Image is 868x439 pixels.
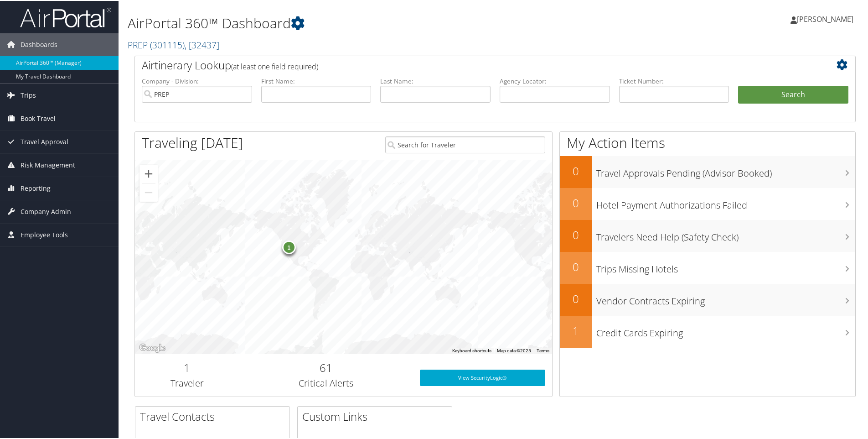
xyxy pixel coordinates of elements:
[497,347,531,352] span: Map data ©2025
[21,199,71,222] span: Company Admin
[420,369,545,385] a: View SecurityLogic®
[560,162,592,178] h2: 0
[302,408,452,423] h2: Custom Links
[596,321,855,339] h3: Credit Cards Expiring
[261,76,372,85] label: First Name:
[139,164,158,182] button: Zoom in
[231,61,318,71] span: (at least one field required)
[560,283,855,315] a: 0Vendor Contracts Expiring
[185,38,219,50] span: , [ 32437 ]
[560,194,592,210] h2: 0
[142,376,232,389] h3: Traveler
[560,155,855,187] a: 0Travel Approvals Pending (Advisor Booked)
[21,32,57,55] span: Dashboards
[21,153,75,176] span: Risk Management
[560,258,592,274] h2: 0
[246,359,406,375] h2: 61
[128,38,219,50] a: PREP
[128,13,618,32] h1: AirPortal 360™ Dashboard
[596,257,855,275] h3: Trips Missing Hotels
[560,132,855,152] h1: My Action Items
[452,347,491,353] button: Keyboard shortcuts
[560,219,855,251] a: 0Travelers Need Help (Safety Check)
[797,13,853,23] span: [PERSON_NAME]
[596,162,855,179] h3: Travel Approvals Pending (Advisor Booked)
[380,76,491,85] label: Last Name:
[619,76,729,85] label: Ticket Number:
[560,226,592,242] h2: 0
[560,322,592,338] h2: 1
[560,187,855,219] a: 0Hotel Payment Authorizations Failed
[20,6,111,27] img: airportal-logo.png
[738,85,848,103] button: Search
[139,183,158,201] button: Zoom out
[500,76,610,85] label: Agency Locator:
[596,289,855,307] h3: Vendor Contracts Expiring
[560,290,592,306] h2: 0
[790,5,863,32] a: [PERSON_NAME]
[142,132,243,152] h1: Traveling [DATE]
[137,341,167,353] img: Google
[596,225,855,243] h3: Travelers Need Help (Safety Check)
[140,408,289,423] h2: Travel Contacts
[21,130,68,152] span: Travel Approval
[596,193,855,211] h3: Hotel Payment Authorizations Failed
[560,315,855,347] a: 1Credit Cards Expiring
[21,83,36,106] span: Trips
[21,176,51,199] span: Reporting
[150,38,185,50] span: ( 301115 )
[560,251,855,283] a: 0Trips Missing Hotels
[137,341,167,353] a: Open this area in Google Maps (opens a new window)
[142,76,252,85] label: Company - Division:
[246,376,406,389] h3: Critical Alerts
[282,240,296,253] div: 1
[142,359,232,375] h2: 1
[21,106,56,129] span: Book Travel
[537,347,549,352] a: Terms (opens in new tab)
[385,136,545,152] input: Search for Traveler
[21,223,68,246] span: Employee Tools
[142,57,788,72] h2: Airtinerary Lookup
